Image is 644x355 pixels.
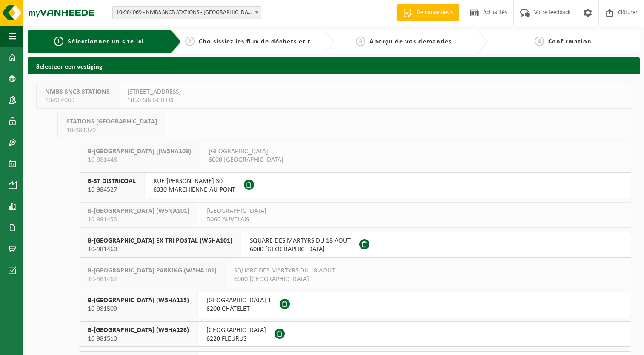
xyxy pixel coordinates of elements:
span: 10-984069 - NMBS SNCB STATIONS - SINT-GILLIS [113,7,261,19]
span: B-[GEOGRAPHIC_DATA] (W5HA126) [88,326,189,335]
span: B-[GEOGRAPHIC_DATA] PARKING (W5HA101) [88,266,217,275]
span: B-[GEOGRAPHIC_DATA] ((W5HA103) [88,147,191,156]
button: B-[GEOGRAPHIC_DATA] EX TRI POSTAL (W5HA101) 10-981460 SQUARE DES MARTYRS DU 18 AOUT6000 [GEOGRAPH... [79,232,631,258]
span: B-[GEOGRAPHIC_DATA] EX TRI POSTAL (W5HA101) [88,237,232,245]
span: 6000 [GEOGRAPHIC_DATA] [209,156,283,164]
span: 6220 FLEURUS [206,335,266,343]
span: 10-981509 [88,305,189,313]
span: 10-981460 [88,245,232,254]
span: 1 [54,37,63,46]
span: 10-984069 [45,96,110,105]
button: B-[GEOGRAPHIC_DATA] (W5HA115) 10-981509 [GEOGRAPHIC_DATA] 16200 CHÂTELET [79,292,631,317]
span: NMBS SNCB STATIONS [45,88,110,96]
span: 10-984069 - NMBS SNCB STATIONS - SINT-GILLIS [112,6,261,19]
span: 10-981510 [88,335,189,343]
span: 5060 AUVELAIS [207,215,266,224]
span: SQUARE DES MARTYRS DU 18 AOUT [234,266,335,275]
span: 2 [185,37,195,46]
span: 6000 [GEOGRAPHIC_DATA] [234,275,335,283]
span: 4 [535,37,544,46]
span: B-[GEOGRAPHIC_DATA] (W5NA101) [88,207,189,215]
a: Demande devis [397,4,459,21]
span: STATIONS [GEOGRAPHIC_DATA] [66,117,157,126]
span: [GEOGRAPHIC_DATA] 1 [206,296,271,305]
span: [GEOGRAPHIC_DATA] [209,147,283,156]
span: Confirmation [548,38,592,45]
span: Choisissiez les flux de déchets et récipients [199,38,341,45]
button: B-[GEOGRAPHIC_DATA] (W5HA126) 10-981510 [GEOGRAPHIC_DATA]6220 FLEURUS [79,321,631,347]
span: 10-981462 [88,275,217,283]
span: [GEOGRAPHIC_DATA] [206,326,266,335]
span: SQUARE DES MARTYRS DU 18 AOUT [250,237,351,245]
span: Demande devis [414,9,455,17]
span: Aperçu de vos demandes [369,38,452,45]
button: B-ST DISTRICOAL 10-984527 RUE [PERSON_NAME] 306030 MARCHIENNE-AU-PONT [79,172,631,198]
span: 10-984527 [88,186,136,194]
span: 10-981455 [88,215,189,224]
span: 10-984070 [66,126,157,135]
span: [GEOGRAPHIC_DATA] [207,207,266,215]
span: B-[GEOGRAPHIC_DATA] (W5HA115) [88,296,189,305]
span: 6030 MARCHIENNE-AU-PONT [153,186,235,194]
span: [STREET_ADDRESS] [127,88,181,96]
span: B-ST DISTRICOAL [88,177,136,186]
h2: Selecteer een vestiging [28,57,640,74]
span: 10-981448 [88,156,191,164]
span: 6000 [GEOGRAPHIC_DATA] [250,245,351,254]
span: 1060 SINT-GILLIS [127,96,181,105]
span: 6200 CHÂTELET [206,305,271,313]
span: 3 [356,37,365,46]
span: RUE [PERSON_NAME] 30 [153,177,235,186]
span: Sélectionner un site ici [68,38,144,45]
